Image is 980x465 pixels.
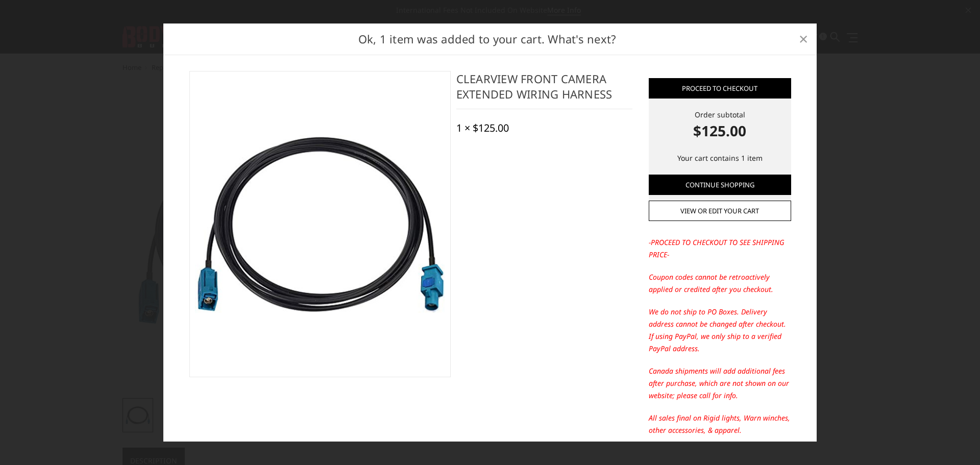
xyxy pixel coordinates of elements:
p: We do not ship to PO Boxes. Delivery address cannot be changed after checkout. If using PayPal, w... [649,306,791,355]
h4: ClearView Front Camera Extended Wiring Harness [456,71,632,109]
strong: $125.00 [649,120,791,141]
p: -PROCEED TO CHECKOUT TO SEE SHIPPING PRICE- [649,236,791,261]
div: 1 × $125.00 [456,122,509,134]
p: Coupon codes cannot be retroactively applied or credited after you checkout. [649,271,791,296]
div: Order subtotal [649,109,791,141]
span: × [799,28,808,50]
p: Your cart contains 1 item [649,152,791,164]
h2: Ok, 1 item was added to your cart. What's next? [180,31,795,47]
a: View or edit your cart [649,201,791,221]
a: Continue Shopping [649,175,791,195]
img: ClearView Front Camera Extended Wiring Harness [195,135,445,313]
iframe: Chat Widget [929,416,980,465]
p: All sales final on Rigid lights, Warn winches, other accessories, & apparel. [649,412,791,436]
a: Close [795,31,812,47]
a: Proceed to checkout [649,78,791,99]
p: Canada shipments will add additional fees after purchase, which are not shown on our website; ple... [649,365,791,402]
